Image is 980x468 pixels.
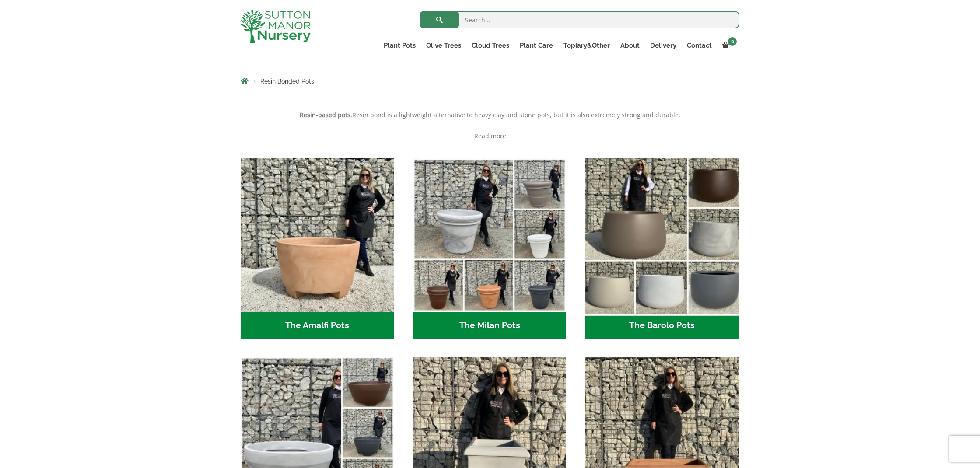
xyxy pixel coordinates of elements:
[514,39,558,52] a: Plant Care
[241,77,739,84] nav: Breadcrumbs
[682,39,717,52] a: Contact
[413,158,567,339] a: Visit product category The Milan Pots
[558,39,615,52] a: Topiary&Other
[413,158,567,312] img: The Milan Pots
[474,133,506,139] span: Read more
[260,78,314,85] span: Resin Bonded Pots
[421,39,466,52] a: Olive Trees
[717,39,739,52] a: 0
[300,111,352,119] strong: Resin-based pots.
[728,37,737,46] span: 0
[378,39,421,52] a: Plant Pots
[466,39,514,52] a: Cloud Trees
[241,9,311,43] img: logo
[241,158,394,339] a: Visit product category The Amalfi Pots
[420,11,739,28] input: Search...
[241,158,394,312] img: The Amalfi Pots
[585,158,739,339] a: Visit product category The Barolo Pots
[645,39,682,52] a: Delivery
[585,312,739,339] h2: The Barolo Pots
[581,154,742,315] img: The Barolo Pots
[241,110,739,120] p: Resin bond is a lightweight alternative to heavy clay and stone pots, but it is also extremely st...
[615,39,645,52] a: About
[413,312,567,339] h2: The Milan Pots
[241,312,394,339] h2: The Amalfi Pots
